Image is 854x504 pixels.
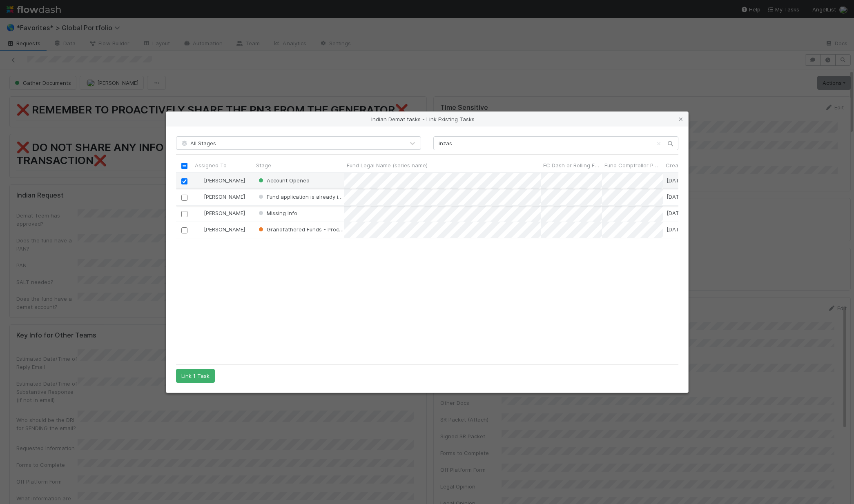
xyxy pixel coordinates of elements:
img: avatar_cea4b3df-83b6-44b5-8b06-f9455c333edc.png [196,210,203,216]
div: [PERSON_NAME] [196,193,245,201]
span: Fund application is already in progress on another task OR Duplicate [257,193,443,200]
img: avatar_5bf5c33b-3139-4939-a495-cbf9fc6ebf7e.png [196,226,203,233]
span: Grandfathered Funds - Process for Fund Expenses [257,226,397,233]
div: [PERSON_NAME] [196,176,245,184]
span: FC Dash or Rolling Fund Page url [543,161,600,169]
div: [DATE] 1:19:30 PM [667,209,712,217]
span: All Stages [181,140,216,147]
span: Fund Legal Name (series name) [347,161,428,169]
button: Clear search [655,137,663,150]
input: Toggle Row Selected [181,178,187,184]
div: [DATE] 2:55:33 AM [667,193,714,201]
input: Toggle Row Selected [181,194,187,200]
span: Created On [666,161,696,169]
span: Stage [256,161,271,169]
div: Grandfathered Funds - Process for Fund Expenses [257,225,344,233]
span: Missing Info [257,210,297,216]
button: Link 1 Task [176,369,215,383]
input: Toggle Row Selected [181,211,187,217]
input: Toggle All Rows Selected [181,163,187,169]
span: [PERSON_NAME] [204,210,245,216]
input: Search [433,136,678,150]
div: [PERSON_NAME] [196,225,245,233]
div: Account Opened [257,176,310,184]
div: Missing Info [257,209,297,217]
div: [DATE] 2:55:33 AM [667,176,714,184]
div: Fund application is already in progress on another task OR Duplicate [257,193,344,201]
div: [DATE] 3:01:19 PM [667,225,712,233]
img: avatar_cea4b3df-83b6-44b5-8b06-f9455c333edc.png [196,193,203,200]
img: avatar_cea4b3df-83b6-44b5-8b06-f9455c333edc.png [196,177,203,184]
div: Indian Demat tasks - Link Existing Tasks [166,112,688,127]
span: [PERSON_NAME] [204,193,245,200]
div: [PERSON_NAME] [196,209,245,217]
span: Account Opened [257,177,310,184]
input: Toggle Row Selected [181,227,187,233]
span: [PERSON_NAME] [204,177,245,184]
span: Fund Comptroller Page [604,161,661,169]
span: [PERSON_NAME] [204,226,245,233]
span: Assigned To [195,161,227,169]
